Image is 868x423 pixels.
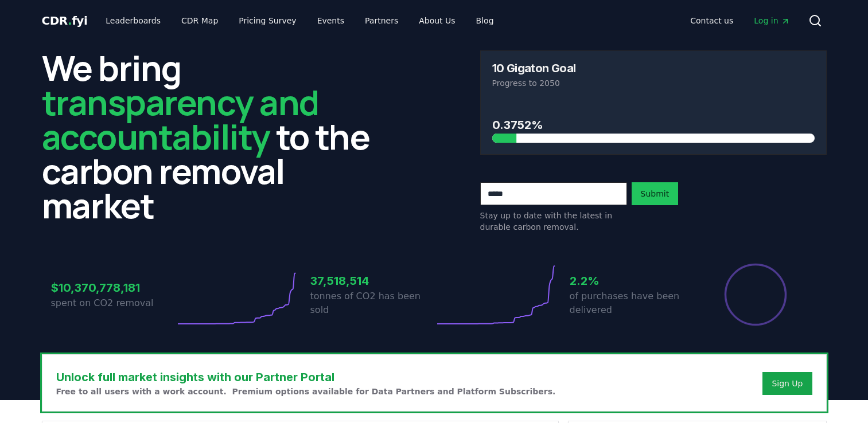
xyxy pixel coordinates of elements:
[51,279,175,296] h3: $10,370,778,181
[310,272,434,289] h3: 37,518,514
[308,10,353,31] a: Events
[56,369,556,386] h3: Unlock full market insights with our Partner Portal
[745,10,799,31] a: Log in
[42,14,88,28] span: CDR fyi
[42,13,88,29] a: CDR.fyi
[492,77,815,89] p: Progress to 2050
[681,10,742,31] a: Contact us
[410,10,464,31] a: About Us
[772,378,803,389] a: Sign Up
[356,10,407,31] a: Partners
[754,15,789,26] span: Log in
[42,50,388,222] h2: We bring to the carbon removal market
[762,372,812,395] button: Sign Up
[492,116,815,134] h3: 0.3752%
[681,10,799,31] nav: Main
[480,210,627,233] p: Stay up to date with the latest in durable carbon removal.
[96,10,503,31] nav: Main
[723,263,788,327] div: Percentage of sales delivered
[56,386,556,397] p: Free to all users with a work account. Premium options available for Data Partners and Platform S...
[570,272,694,289] h3: 2.2%
[570,289,694,317] p: of purchases have been delivered
[96,10,170,31] a: Leaderboards
[310,289,434,317] p: tonnes of CO2 has been sold
[632,182,679,205] button: Submit
[467,10,503,31] a: Blog
[68,14,72,28] span: .
[492,62,576,74] h3: 10 Gigaton Goal
[229,10,305,31] a: Pricing Survey
[51,296,175,310] p: spent on CO2 removal
[172,10,227,31] a: CDR Map
[42,79,319,160] span: transparency and accountability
